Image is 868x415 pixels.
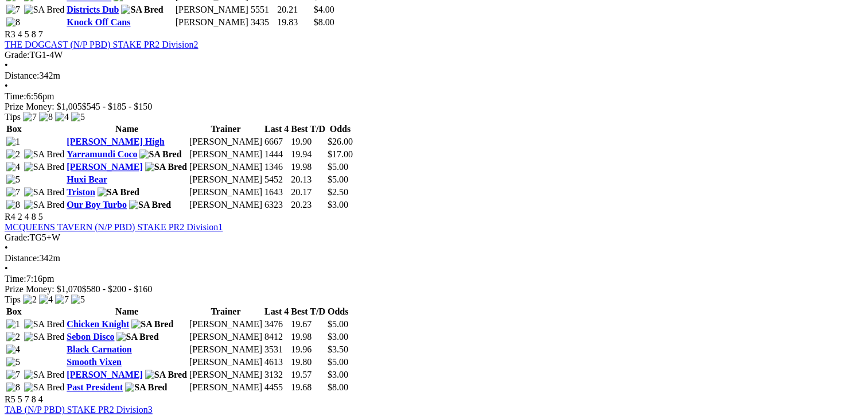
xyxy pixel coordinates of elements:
div: Prize Money: $1,005 [5,102,863,112]
td: 19.90 [290,136,326,148]
span: $3.00 [328,332,348,342]
td: 19.98 [290,161,326,173]
td: 19.98 [290,331,326,343]
td: [PERSON_NAME] [189,174,263,185]
td: 4455 [264,382,289,393]
img: 5 [71,112,85,122]
th: Trainer [189,306,263,317]
td: [PERSON_NAME] [189,149,263,160]
td: 19.80 [290,356,326,368]
span: Distance: [5,71,39,80]
img: 1 [6,137,20,147]
td: [PERSON_NAME] [189,344,263,355]
img: 8 [6,17,20,28]
td: [PERSON_NAME] [189,161,263,173]
td: [PERSON_NAME] [175,17,249,28]
div: TG5+W [5,232,863,243]
a: Huxi Bear [67,174,107,184]
img: SA Bred [125,382,167,393]
img: 5 [6,174,20,185]
span: $3.00 [328,200,348,210]
span: 2 4 8 5 [18,212,43,222]
span: $545 - $185 - $150 [82,102,153,111]
span: Grade: [5,232,30,242]
a: THE DOGCAST (N/P PBD) STAKE PR2 Division2 [5,40,198,49]
span: Distance: [5,253,39,263]
a: [PERSON_NAME] High [67,137,164,146]
span: $8.00 [328,382,348,392]
img: SA Bred [145,370,187,380]
a: Chicken Knight [67,319,129,329]
span: $3.50 [328,344,348,354]
span: $8.00 [314,17,334,27]
img: 5 [6,357,20,367]
td: [PERSON_NAME] [189,382,263,393]
td: 20.23 [290,199,326,211]
th: Trainer [189,123,263,135]
td: 5551 [250,4,275,15]
div: 6:56pm [5,91,863,102]
td: 20.21 [277,4,312,15]
img: SA Bred [24,332,65,342]
td: 3476 [264,319,289,330]
img: 8 [39,112,53,122]
span: 4 5 8 7 [18,29,43,39]
a: Sebon Disco [67,332,114,342]
td: 1444 [264,149,289,160]
a: Yarramundi Coco [67,149,137,159]
td: 8412 [264,331,289,343]
a: Our Boy Turbo [67,200,127,210]
td: 4613 [264,356,289,368]
th: Name [66,306,188,317]
div: Prize Money: $1,070 [5,284,863,294]
a: TAB (N/P PBD) STAKE PR2 Division3 [5,405,153,414]
td: 3531 [264,344,289,355]
span: $26.00 [328,137,353,146]
span: 5 7 8 4 [18,394,43,404]
td: 3435 [250,17,275,28]
span: Box [6,124,22,134]
span: • [5,243,8,253]
span: $580 - $200 - $160 [82,284,153,294]
span: Tips [5,294,21,304]
td: 1643 [264,187,289,198]
img: 7 [55,294,69,305]
img: SA Bred [24,5,65,15]
img: 8 [6,382,20,393]
td: 6667 [264,136,289,148]
span: • [5,263,8,273]
div: 7:16pm [5,274,863,284]
img: 2 [6,332,20,342]
td: 1346 [264,161,289,173]
th: Last 4 [264,123,289,135]
td: [PERSON_NAME] [189,199,263,211]
td: [PERSON_NAME] [189,369,263,381]
span: • [5,81,8,91]
span: R4 [5,212,15,222]
td: [PERSON_NAME] [175,4,249,15]
span: $5.00 [328,174,348,184]
a: Black Carnation [67,344,131,354]
td: 20.17 [290,187,326,198]
img: SA Bred [24,370,65,380]
th: Name [66,123,188,135]
th: Best T/D [290,123,326,135]
img: 7 [6,370,20,380]
div: 342m [5,253,863,263]
img: SA Bred [116,332,158,342]
a: Triston [67,187,95,197]
a: [PERSON_NAME] [67,370,142,379]
img: 5 [71,294,85,305]
th: Odds [327,306,349,317]
img: 4 [55,112,69,122]
td: 20.13 [290,174,326,185]
span: R3 [5,29,15,39]
img: SA Bred [24,162,65,172]
img: SA Bred [24,149,65,160]
td: [PERSON_NAME] [189,356,263,368]
th: Best T/D [290,306,326,317]
img: 4 [6,162,20,172]
td: [PERSON_NAME] [189,187,263,198]
img: 7 [6,5,20,15]
img: SA Bred [129,200,171,210]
